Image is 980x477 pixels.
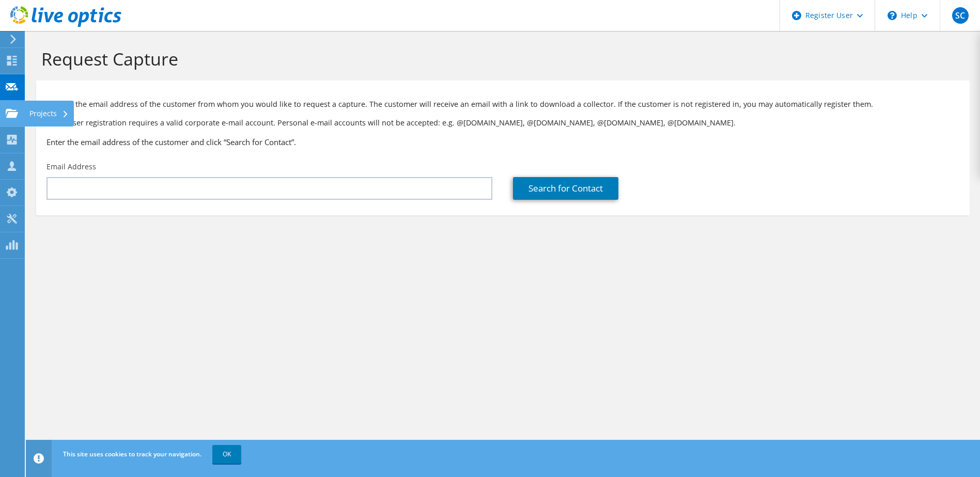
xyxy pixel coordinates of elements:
[24,101,74,126] div: Projects
[63,450,201,458] span: This site uses cookies to track your navigation.
[513,177,618,200] a: Search for Contact
[212,445,241,464] a: OK
[46,117,959,129] p: Note: User registration requires a valid corporate e-mail account. Personal e-mail accounts will ...
[41,48,959,70] h1: Request Capture
[46,99,959,110] p: Provide the email address of the customer from whom you would like to request a capture. The cust...
[46,136,959,148] h3: Enter the email address of the customer and click “Search for Contact”.
[888,11,897,20] svg: \n
[46,162,96,172] label: Email Address
[952,7,969,24] span: SC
